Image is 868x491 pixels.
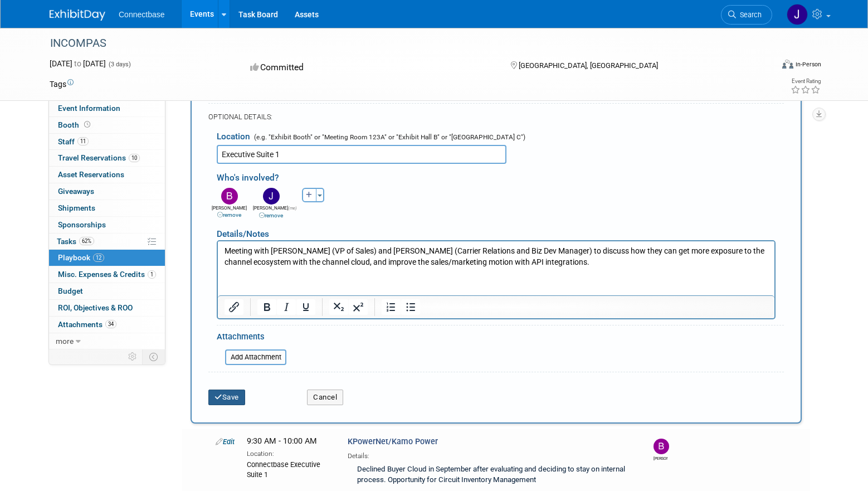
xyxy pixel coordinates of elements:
a: Asset Reservations [49,167,165,183]
img: J.jpg [263,188,280,205]
div: Committed [247,58,493,77]
button: Insert/edit link [225,299,243,315]
button: Cancel [307,390,343,405]
a: more [49,333,165,349]
div: [PERSON_NAME] [211,205,247,219]
td: Tags [50,79,74,90]
span: Giveaways [58,187,94,196]
span: [DATE] [DATE] [50,59,106,68]
span: 10 [129,154,140,162]
span: ROI, Objectives & ROO [58,303,133,312]
button: Superscript [349,299,368,315]
button: Italic [277,299,296,315]
div: Event Rating [791,79,821,84]
a: Staff11 [49,134,165,150]
a: Tasks62% [49,234,165,250]
span: Attachments [58,320,116,329]
div: [PERSON_NAME] [253,205,289,220]
span: 34 [105,320,116,328]
div: Attachments [217,331,286,346]
a: Sponsorships [49,217,165,233]
span: Budget [58,286,83,295]
button: Bullet list [401,299,420,315]
a: Attachments34 [49,317,165,333]
span: (me) [288,206,297,211]
div: Location: [247,448,331,459]
img: John Reumann [787,4,808,25]
span: 9:30 AM - 10:00 AM [247,436,317,446]
a: Giveaways [49,183,165,200]
span: Staff [58,137,89,146]
div: Who's involved? [217,167,784,185]
a: remove [259,212,283,218]
span: Event Information [58,104,120,113]
span: KPowerNet/Kamo Power [348,437,438,446]
a: Edit [216,437,235,446]
a: Shipments [49,200,165,216]
div: In-Person [795,60,821,69]
img: B.jpg [221,188,238,205]
a: Playbook12 [49,250,165,266]
div: Details: [348,448,634,461]
span: 62% [79,237,94,245]
div: Brian Maggiacomo [654,454,667,461]
span: Shipments [58,203,95,212]
span: more [56,337,74,346]
span: 1 [148,270,156,279]
img: Format-Inperson.png [782,60,793,69]
td: Personalize Event Tab Strip [123,349,143,364]
span: Booth [58,120,92,129]
span: Booth not reserved yet [82,120,92,129]
a: remove [217,212,241,218]
span: 12 [93,254,104,262]
td: Toggle Event Tabs [143,349,165,364]
a: Search [721,5,772,25]
span: 11 [77,137,89,145]
button: Underline [296,299,315,315]
a: Travel Reservations10 [49,150,165,166]
img: Brian Maggiacomo [654,439,669,454]
div: Connectbase Executive Suite 1 [247,459,331,480]
div: Details/Notes [217,220,776,240]
a: Event Information [49,100,165,116]
div: INCOMPAS [46,33,755,54]
span: Sponsorships [58,220,106,229]
a: ROI, Objectives & ROO [49,300,165,316]
a: Misc. Expenses & Credits1 [49,266,165,283]
button: Subscript [329,299,348,315]
img: ExhibitDay [50,9,105,21]
span: [GEOGRAPHIC_DATA], [GEOGRAPHIC_DATA] [519,61,658,70]
span: Travel Reservations [58,153,140,162]
span: Connectbase [119,10,165,19]
div: Event Format [706,58,821,75]
span: Playbook [58,253,104,262]
span: to [72,59,83,68]
a: Budget [49,283,165,299]
span: Search [736,11,762,19]
button: Bold [257,299,276,315]
iframe: Rich Text Area [218,241,774,295]
span: Misc. Expenses & Credits [58,270,156,279]
span: (3 days) [108,61,131,68]
div: OPTIONAL DETAILS: [208,112,784,122]
button: Save [208,390,245,405]
span: (e.g. "Exhibit Booth" or "Meeting Room 123A" or "Exhibit Hall B" or "[GEOGRAPHIC_DATA] C") [252,133,525,141]
button: Numbered list [382,299,401,315]
span: Asset Reservations [58,170,124,179]
span: Location [217,132,250,142]
span: Tasks [57,237,94,246]
a: Booth [49,117,165,133]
